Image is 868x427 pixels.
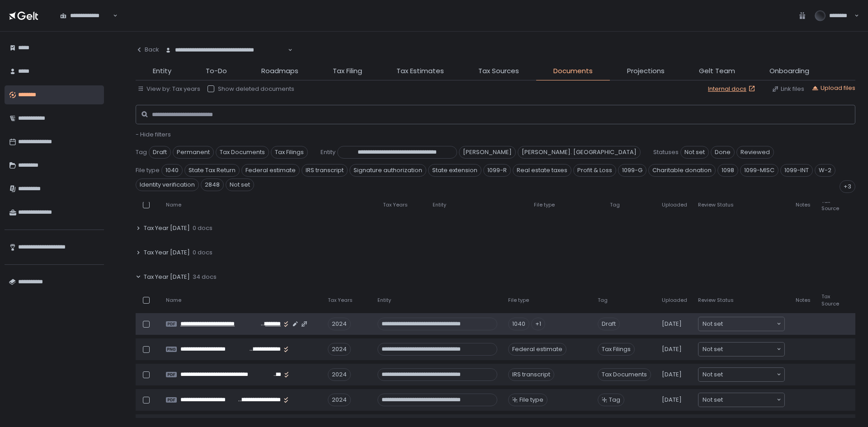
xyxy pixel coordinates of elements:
span: Draft [149,146,171,159]
span: Tax Estimates [396,66,444,76]
input: Search for option [287,46,287,55]
a: Internal docs [708,85,757,93]
span: Projections [627,66,665,76]
span: Signature authorization [349,164,426,177]
input: Search for option [723,319,776,328]
span: Entity [433,202,446,208]
span: Roadmaps [261,66,298,76]
span: 34 docs [193,273,217,281]
span: Tax Source [821,198,839,211]
span: Not set [703,319,723,328]
div: Search for option [698,368,784,381]
span: Not set [703,370,723,379]
span: [DATE] [662,371,682,379]
span: Tax Years [328,297,353,304]
span: Review Status [698,297,734,304]
span: Tax Year [DATE] [144,249,190,257]
span: [PERSON_NAME]. [GEOGRAPHIC_DATA] [518,146,641,159]
span: Onboarding [769,66,809,76]
span: State extension [428,164,481,177]
span: Done [711,146,735,159]
span: 1099-G [618,164,646,177]
span: File type [136,166,160,174]
span: Notes [796,202,811,208]
input: Search for option [723,370,776,379]
div: IRS transcript [508,368,554,381]
div: 2024 [328,394,351,406]
div: 2024 [328,318,351,330]
span: Not set [226,178,254,191]
span: IRS transcript [302,164,348,177]
span: Statuses [653,148,679,156]
span: Tax Documents [216,146,269,159]
span: Tax Documents [598,368,651,381]
span: Gelt Team [699,66,735,76]
div: Back [136,46,159,54]
span: Not set [680,146,709,159]
span: Tag [136,148,147,156]
span: 1099-INT [780,164,813,177]
span: Tag [598,297,608,304]
span: 0 docs [193,224,212,232]
span: Identity verification [136,178,199,191]
span: Federal estimate [241,164,300,177]
span: Charitable donation [648,164,716,177]
span: Profit & Loss [573,164,616,177]
span: Notes [796,297,811,304]
span: Review Status [698,202,734,208]
span: Reviewed [736,146,774,159]
div: Federal estimate [508,343,566,356]
input: Search for option [723,395,776,404]
span: Tax Source [821,293,839,307]
div: Search for option [698,317,784,331]
span: Tax Year [DATE] [144,224,190,232]
span: Name [166,297,181,304]
span: Tax Filings [598,343,635,356]
div: Search for option [698,343,784,356]
div: Search for option [698,393,784,407]
div: Search for option [159,41,292,60]
button: - Hide filters [136,131,171,139]
span: Tax Year [DATE] [144,273,190,281]
span: Real estate taxes [513,164,571,177]
span: [DATE] [662,345,682,353]
span: W-2 [815,164,835,177]
span: 0 docs [193,249,212,257]
span: Tag [610,202,620,208]
span: 1098 [717,164,738,177]
span: Not set [703,395,723,404]
span: Uploaded [662,202,687,208]
div: +3 [840,180,855,193]
span: Documents [553,66,593,76]
span: Entity [321,148,335,156]
span: To-Do [206,66,227,76]
span: [PERSON_NAME] [459,146,516,159]
input: Search for option [723,345,776,354]
span: Tag [609,396,620,404]
span: Uploaded [662,297,687,304]
span: Entity [153,66,171,76]
span: [DATE] [662,396,682,404]
span: File type [508,297,529,304]
span: 2848 [201,178,224,191]
div: 2024 [328,368,351,381]
span: 1099-MISC [740,164,778,177]
span: Not set [703,345,723,354]
button: Back [136,41,159,59]
span: [DATE] [662,320,682,328]
button: Link files [772,85,804,93]
span: Name [166,202,181,208]
div: 2024 [328,343,351,356]
div: +1 [531,318,545,330]
span: Tax Filing [333,66,362,76]
span: File type [519,396,543,404]
span: 1040 [161,164,183,177]
button: Upload files [811,84,855,92]
span: Draft [598,318,620,330]
button: View by: Tax years [137,85,200,93]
